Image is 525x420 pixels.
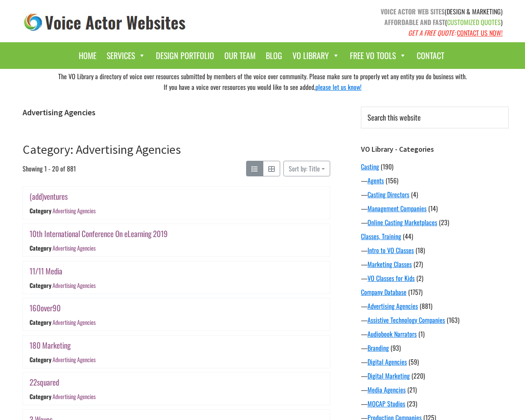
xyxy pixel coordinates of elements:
[288,46,344,65] a: VO Library
[439,217,449,227] span: (23)
[361,189,509,199] div: —
[23,161,76,176] span: Showing 1 - 20 of 881
[361,273,509,283] div: —
[428,203,438,213] span: (14)
[361,217,509,227] div: —
[361,245,509,255] div: —
[407,399,417,409] span: (23)
[361,357,509,367] div: —
[411,189,418,199] span: (4)
[381,7,445,16] strong: VOICE ACTOR WEB SITES
[30,355,51,364] div: Category
[52,355,96,364] a: Advertising Agencies
[390,343,401,353] span: (93)
[361,315,509,325] div: —
[361,107,509,128] input: Search this website
[384,17,445,27] strong: AFFORDABLE AND FAST
[411,371,425,381] span: (220)
[361,329,509,339] div: —
[30,376,59,388] a: 22squared
[416,273,423,283] span: (2)
[367,176,384,185] a: Agents
[152,46,218,65] a: Design Portfolio
[30,302,61,314] a: 160over90
[408,28,455,38] em: GET A FREE QUOTE:
[16,69,509,94] div: The VO Library a directory of voice over resources submitted by members of the voice over communi...
[413,259,423,269] span: (27)
[30,207,51,215] div: Category
[30,393,51,401] div: Category
[361,399,509,409] div: —
[361,343,509,353] div: —
[386,176,398,185] span: (156)
[283,161,330,176] button: Sort by: Title
[23,142,181,157] a: Category: Advertising Agencies
[367,245,414,255] a: Intro to VO Classes
[361,176,509,185] div: —
[52,318,96,326] a: Advertising Agencies
[75,46,100,65] a: Home
[409,357,419,367] span: (59)
[103,46,150,65] a: Services
[367,273,415,283] a: VO Classes for Kids
[52,244,96,252] a: Advertising Agencies
[367,217,437,227] a: Online Casting Marketplaces
[367,371,410,381] a: Digital Marketing
[23,11,187,33] img: voice_actor_websites_logo
[52,393,96,401] a: Advertising Agencies
[418,329,425,339] span: (1)
[367,357,407,367] a: Digital Agencies
[30,265,62,277] a: 11/11 Media
[367,329,417,339] a: Audiobook Narrators
[367,385,406,395] a: Media Agencies
[361,259,509,269] div: —
[415,245,425,255] span: (18)
[361,385,509,395] div: —
[413,46,448,65] a: Contact
[220,46,260,65] a: Our Team
[52,207,96,215] a: Advertising Agencies
[30,281,51,290] div: Category
[367,343,389,353] a: Branding
[367,259,412,269] a: Marketing Classes
[361,287,406,297] a: Company Database
[361,162,379,171] a: Casting
[361,301,509,311] div: —
[361,231,401,241] a: Classes, Training
[457,28,502,38] a: CONTACT US NOW!
[447,17,501,27] span: CUSTOMIZED QUOTES
[30,228,168,240] a: 10th International Conference On eLearning 2019
[315,82,361,92] a: please let us know!
[52,281,96,290] a: Advertising Agencies
[447,315,459,325] span: (163)
[23,107,330,117] h1: Advertising Agencies
[361,145,509,154] h3: VO Library - Categories
[30,244,51,252] div: Category
[361,371,509,381] div: —
[367,399,405,409] a: MOCAP Studios
[367,315,445,325] a: Assistive Technology Companies
[269,6,502,38] p: (DESIGN & MARKETING) ( )
[367,189,409,199] a: Casting Directors
[262,46,286,65] a: Blog
[367,203,427,213] a: Management Companies
[408,287,422,297] span: (1757)
[403,231,413,241] span: (44)
[346,46,411,65] a: Free VO Tools
[420,301,432,311] span: (881)
[367,301,418,311] a: Advertising Agencies
[407,385,417,395] span: (21)
[30,190,68,202] a: (add)ventures
[361,203,509,213] div: —
[381,162,393,171] span: (190)
[30,339,71,351] a: 180 Marketing
[30,318,51,326] div: Category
